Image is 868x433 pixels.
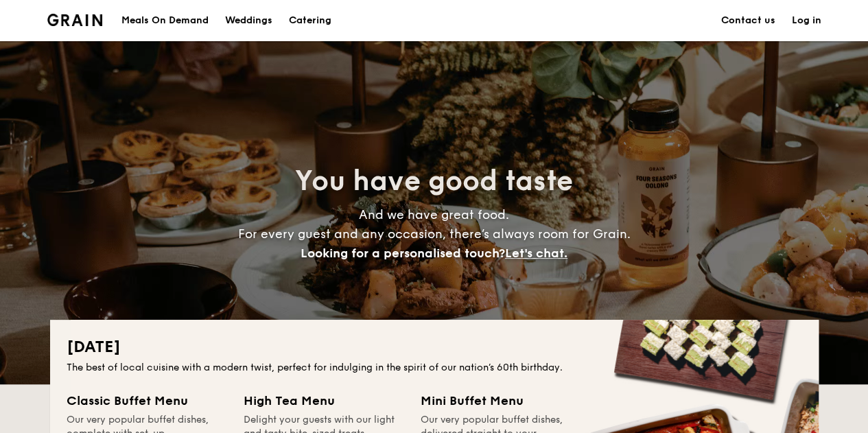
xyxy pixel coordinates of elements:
div: Mini Buffet Menu [421,391,581,410]
span: And we have great food. For every guest and any occasion, there’s always room for Grain. [238,207,631,261]
div: The best of local cuisine with a modern twist, perfect for indulging in the spirit of our nation’... [67,361,802,375]
div: Classic Buffet Menu [67,391,227,410]
div: High Tea Menu [244,391,404,410]
h2: [DATE] [67,336,802,358]
img: Grain [47,14,103,26]
a: Logotype [47,14,103,26]
span: You have good taste [295,165,573,198]
span: Let's chat. [505,246,567,261]
span: Looking for a personalised touch? [301,246,505,261]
